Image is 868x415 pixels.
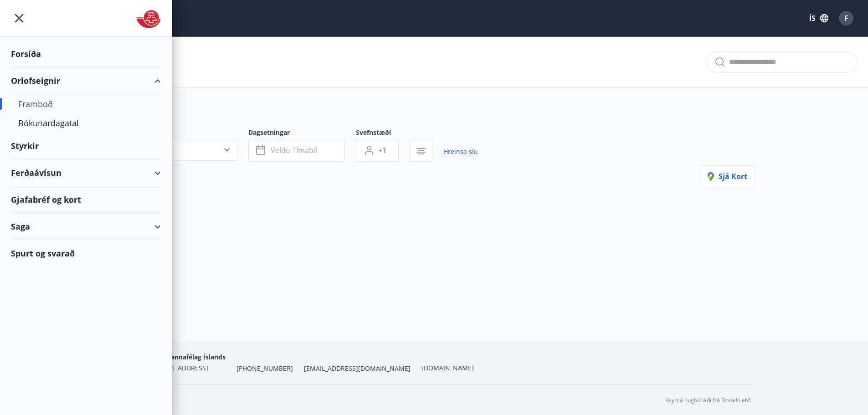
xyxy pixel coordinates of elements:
[804,10,833,26] button: ÍS
[150,364,208,372] span: [STREET_ADDRESS]
[11,159,161,186] div: Ferðaávísun
[421,364,474,372] a: [DOMAIN_NAME]
[11,67,161,94] div: Orlofseignir
[356,128,410,139] span: Svefnstæði
[11,41,161,67] div: Forsíða
[356,139,399,162] button: +1
[18,94,154,113] div: Framboð
[11,133,161,159] div: Styrkir
[378,145,386,155] span: +1
[248,128,356,139] span: Dagsetningar
[236,364,293,373] span: [PHONE_NUMBER]
[11,213,161,240] div: Saga
[18,113,154,133] div: Bókunardagatal
[844,13,848,23] span: F
[248,139,345,162] button: Veldu tímabil
[665,396,751,405] p: Keyrt á hugbúnaði frá Dorado ehf.
[11,240,161,266] div: Spurt og svarað
[700,165,755,187] button: Sjá kort
[11,186,161,213] div: Gjafabréf og kort
[835,7,857,29] button: F
[708,171,747,181] span: Sjá kort
[11,10,27,26] button: menu
[113,128,248,139] span: Svæði
[150,353,226,361] span: Póstmannafélag Íslands
[443,142,478,162] a: Hreinsa síu
[271,145,317,155] span: Veldu tímabil
[113,139,237,161] button: Allt
[136,10,161,28] img: union_logo
[304,364,411,373] span: [EMAIL_ADDRESS][DOMAIN_NAME]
